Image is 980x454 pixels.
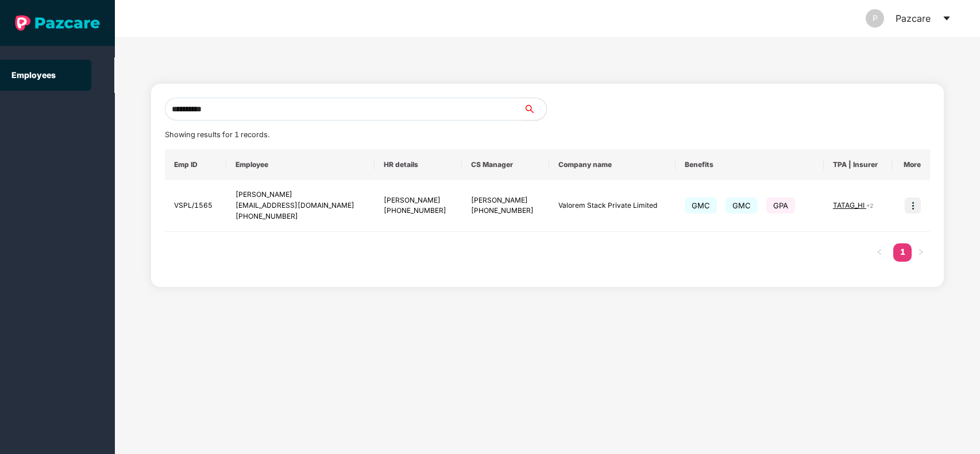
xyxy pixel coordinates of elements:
span: right [917,249,924,255]
img: icon [905,197,921,214]
th: More [892,149,931,180]
a: 1 [893,243,912,261]
div: [PHONE_NUMBER] [471,205,540,216]
td: Valorem Stack Private Limited [549,180,676,232]
span: caret-down [942,14,951,23]
div: [PHONE_NUMBER] [384,205,453,216]
div: [PERSON_NAME] [471,195,540,206]
th: Company name [549,149,676,180]
div: [PERSON_NAME] [236,189,365,200]
td: VSPL/1565 [165,180,226,232]
li: 1 [893,243,912,262]
div: [PHONE_NUMBER] [236,211,365,222]
span: Showing results for 1 records. [165,130,269,139]
span: GMC [685,197,717,214]
div: [PERSON_NAME] [384,195,453,206]
th: Emp ID [165,149,226,180]
th: Employee [226,149,375,180]
div: [EMAIL_ADDRESS][DOMAIN_NAME] [236,200,365,211]
button: right [912,243,930,262]
span: P [873,9,878,28]
li: Previous Page [870,243,889,262]
span: GMC [726,197,758,214]
a: Employees [11,70,56,80]
span: + 2 [866,202,873,209]
span: left [876,249,883,255]
li: Next Page [912,243,930,262]
th: CS Manager [462,149,549,180]
th: TPA | Insurer [824,149,892,180]
span: search [523,104,546,114]
th: Benefits [676,149,824,180]
button: left [870,243,889,262]
th: HR details [375,149,462,180]
span: GPA [766,197,795,214]
span: TATAG_HI [833,201,866,209]
button: search [523,98,547,121]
